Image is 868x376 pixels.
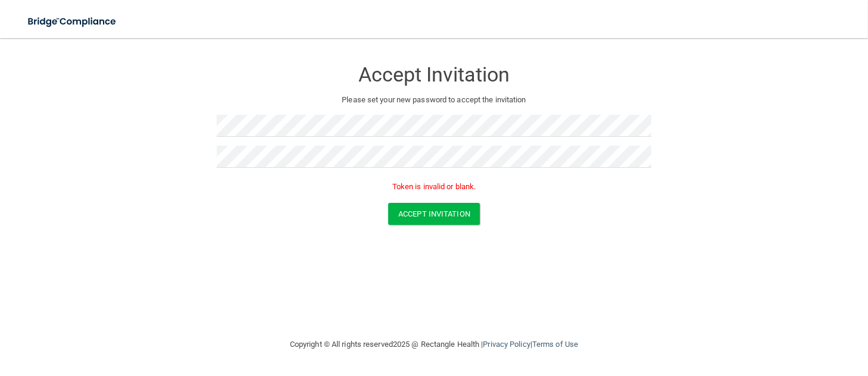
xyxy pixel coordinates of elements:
[18,10,127,34] img: bridge_compliance_login_screen.278c3ca4.svg
[388,203,480,225] button: Accept Invitation
[226,93,642,107] p: Please set your new password to accept the invitation
[217,325,651,364] div: Copyright © All rights reserved 2025 @ Rectangle Health | |
[532,340,578,349] a: Terms of Use
[217,64,651,86] h3: Accept Invitation
[217,180,651,194] p: Token is invalid or blank.
[483,340,530,349] a: Privacy Policy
